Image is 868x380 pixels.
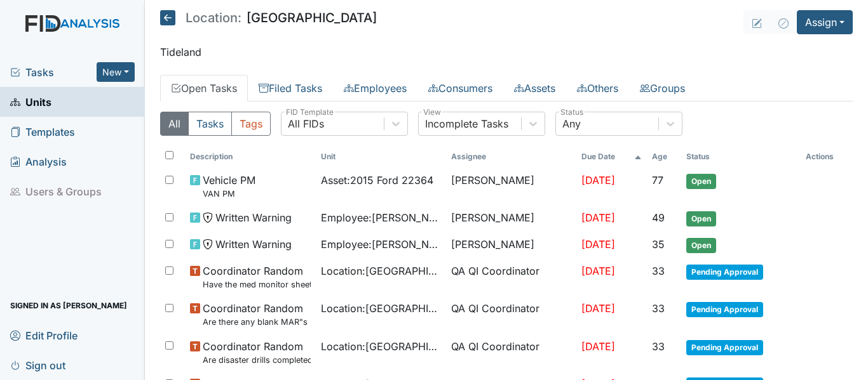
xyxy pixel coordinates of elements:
td: QA QI Coordinator [446,334,576,371]
th: Assignee [446,146,576,167]
span: Coordinator Random Are there any blank MAR"s [203,301,308,328]
th: Toggle SortBy [576,146,647,167]
div: Any [562,116,581,131]
span: [DATE] [581,302,615,315]
td: QA QI Coordinator [446,258,576,296]
small: Are there any blank MAR"s [203,316,308,328]
a: Employees [333,75,417,102]
th: Toggle SortBy [681,146,800,167]
td: [PERSON_NAME] [446,205,576,232]
small: Are disaster drills completed as scheduled? [203,354,310,366]
td: [PERSON_NAME] [446,167,576,205]
td: QA QI Coordinator [446,296,576,333]
span: [DATE] [581,211,615,224]
span: [DATE] [581,238,615,251]
span: Analysis [10,152,67,171]
a: Consumers [417,75,503,102]
span: Open [686,174,716,189]
a: Others [566,75,629,102]
span: Location : [GEOGRAPHIC_DATA] [321,301,441,316]
span: Open [686,211,716,226]
a: Open Tasks [160,75,248,102]
span: Open [686,238,716,253]
th: Toggle SortBy [647,146,682,167]
a: Assets [503,75,566,102]
span: Location: [186,11,241,24]
div: Type filter [160,112,271,136]
span: [DATE] [581,174,615,187]
span: [DATE] [581,265,615,277]
span: 35 [652,238,665,251]
span: 49 [652,211,665,224]
span: Templates [10,122,75,141]
span: 77 [652,174,663,187]
p: Tideland [160,44,853,60]
input: Toggle All Rows Selected [165,151,173,159]
button: All [160,112,189,136]
a: Groups [629,75,696,102]
span: Pending Approval [686,340,763,355]
span: [DATE] [581,340,615,353]
div: Incomplete Tasks [425,116,508,131]
th: Actions [801,146,853,167]
span: Asset : 2015 Ford 22364 [321,173,433,188]
span: Coordinator Random Have the med monitor sheets been filled out? [203,263,310,291]
small: Have the med monitor sheets been filled out? [203,278,310,291]
h5: [GEOGRAPHIC_DATA] [160,10,377,25]
th: Toggle SortBy [185,146,315,167]
span: Employee : [PERSON_NAME] [321,237,441,252]
span: Written Warning [215,210,292,225]
span: Vehicle PM VAN PM [203,173,255,200]
span: Employee : [PERSON_NAME][GEOGRAPHIC_DATA] [321,210,441,225]
small: VAN PM [203,188,255,200]
span: 33 [652,340,665,353]
span: Edit Profile [10,325,78,345]
span: Location : [GEOGRAPHIC_DATA] [321,263,441,278]
div: All FIDs [288,116,324,131]
span: 33 [652,302,665,315]
span: Signed in as [PERSON_NAME] [10,296,127,315]
button: Tags [231,112,271,136]
td: [PERSON_NAME] [446,232,576,258]
button: New [97,62,135,82]
span: Location : [GEOGRAPHIC_DATA] [321,339,441,354]
span: Sign out [10,355,65,375]
a: Filed Tasks [248,75,333,102]
span: 33 [652,265,665,277]
button: Assign [797,10,853,34]
span: Pending Approval [686,265,763,280]
span: Units [10,92,51,112]
a: Tasks [10,65,97,80]
span: Written Warning [215,237,292,252]
span: Coordinator Random Are disaster drills completed as scheduled? [203,339,310,366]
span: Pending Approval [686,302,763,317]
button: Tasks [188,112,232,136]
th: Toggle SortBy [316,146,446,167]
